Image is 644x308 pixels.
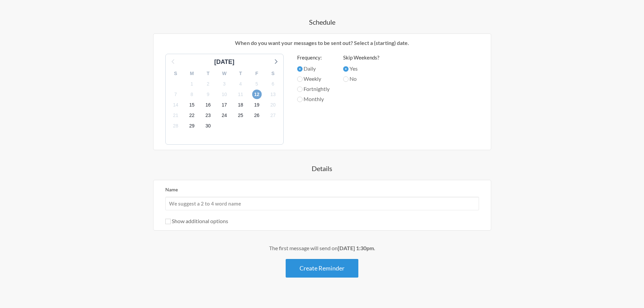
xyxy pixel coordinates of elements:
span: Thursday, October 9, 2025 [204,90,213,99]
span: Monday, October 27, 2025 [268,111,278,120]
span: Wednesday, October 8, 2025 [187,90,197,99]
span: Sunday, October 26, 2025 [252,111,262,120]
span: Saturday, October 11, 2025 [236,90,245,99]
span: Sunday, October 12, 2025 [252,90,262,99]
span: Tuesday, October 21, 2025 [171,111,181,120]
input: We suggest a 2 to 4 word name [165,197,479,210]
span: Thursday, October 2, 2025 [204,79,213,89]
div: S [265,68,281,79]
h4: Details [126,164,518,173]
label: Fortnightly [297,85,330,93]
span: Sunday, October 5, 2025 [252,79,262,89]
div: S [168,68,184,79]
span: Friday, October 24, 2025 [220,111,229,120]
span: Thursday, October 23, 2025 [204,111,213,120]
input: Monthly [297,97,303,102]
label: Show additional options [165,218,228,224]
div: T [233,68,249,79]
span: Tuesday, October 28, 2025 [171,121,181,131]
input: Fortnightly [297,87,303,92]
span: Friday, October 17, 2025 [220,100,229,110]
label: No [343,75,379,83]
span: Wednesday, October 1, 2025 [187,79,197,89]
span: Monday, October 20, 2025 [268,100,278,110]
label: Yes [343,65,379,73]
span: Friday, October 10, 2025 [220,90,229,99]
strong: [DATE] 1:30pm [338,245,374,251]
label: Skip Weekends? [343,54,379,62]
span: Monday, October 13, 2025 [268,90,278,99]
h4: Schedule [126,17,518,27]
label: Daily [297,65,330,73]
label: Monthly [297,95,330,103]
input: Yes [343,66,349,72]
div: T [200,68,216,79]
label: Frequency: [297,54,330,62]
span: Saturday, October 4, 2025 [236,79,245,89]
span: Friday, October 3, 2025 [220,79,229,89]
div: F [249,68,265,79]
div: [DATE] [212,57,237,67]
span: Saturday, October 25, 2025 [236,111,245,120]
span: Saturday, October 18, 2025 [236,100,245,110]
span: Wednesday, October 22, 2025 [187,111,197,120]
p: When do you want your messages to be sent out? Select a (starting) date. [159,39,486,47]
span: Sunday, October 19, 2025 [252,100,262,110]
div: W [216,68,233,79]
span: Tuesday, October 7, 2025 [171,90,181,99]
input: Daily [297,66,303,72]
span: Wednesday, October 15, 2025 [187,100,197,110]
span: Monday, October 6, 2025 [268,79,278,89]
span: Thursday, October 30, 2025 [204,121,213,131]
label: Weekly [297,75,330,83]
div: The first message will send on . [126,244,518,252]
span: Tuesday, October 14, 2025 [171,100,181,110]
input: Show additional options [165,219,171,224]
span: Wednesday, October 29, 2025 [187,121,197,131]
button: Create Reminder [286,259,358,278]
input: No [343,76,349,82]
span: Thursday, October 16, 2025 [204,100,213,110]
input: Weekly [297,76,303,82]
div: M [184,68,200,79]
label: Name [165,187,178,192]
